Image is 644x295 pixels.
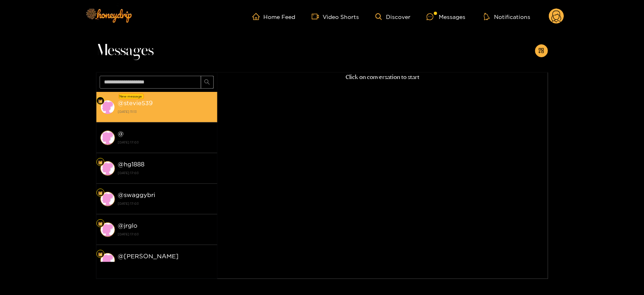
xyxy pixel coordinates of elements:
[119,93,144,99] div: New message
[98,99,103,104] img: Fan Level
[118,222,138,229] strong: @ jrglo
[118,200,213,207] strong: [DATE] 17:03
[118,191,156,198] strong: @ swaggybri
[118,108,213,115] strong: [DATE] 11:13
[118,100,153,106] strong: @ stevie539
[118,231,213,238] strong: [DATE] 17:03
[204,79,210,86] span: search
[312,13,359,20] a: Video Shorts
[375,13,411,20] a: Discover
[427,12,465,21] div: Messages
[118,169,213,177] strong: [DATE] 17:03
[118,253,179,260] strong: @ [PERSON_NAME]
[481,12,533,21] button: Notifications
[96,41,154,60] span: Messages
[100,161,115,176] img: conversation
[98,191,103,195] img: Fan Level
[100,192,115,206] img: conversation
[217,73,548,82] p: Click on conversation to start
[98,160,103,165] img: Fan Level
[100,222,115,237] img: conversation
[118,139,213,146] strong: [DATE] 17:03
[118,130,124,137] strong: @
[100,100,115,114] img: conversation
[100,253,115,268] img: conversation
[535,44,548,57] button: appstore-add
[98,221,103,226] img: Fan Level
[118,161,145,168] strong: @ hg1888
[201,76,214,89] button: search
[252,13,296,20] a: Home Feed
[100,131,115,145] img: conversation
[312,13,323,20] span: video-camera
[118,261,213,268] strong: [DATE] 17:03
[252,13,264,20] span: home
[98,252,103,257] img: Fan Level
[538,48,544,54] span: appstore-add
